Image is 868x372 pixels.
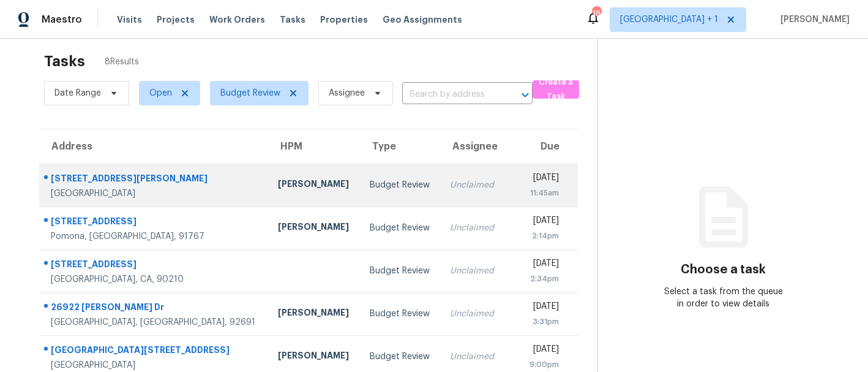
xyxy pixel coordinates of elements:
div: [DATE] [514,214,559,230]
div: [DATE] [514,172,559,187]
span: Maestro [42,13,82,26]
span: Create a Task [539,75,574,104]
th: Address [39,129,268,164]
div: Unclaimed [450,351,495,363]
div: Budget Review [370,308,430,320]
div: [PERSON_NAME] [278,349,350,365]
span: 8 Results [105,56,139,68]
th: Assignee [440,129,504,164]
span: Geo Assignments [383,13,462,26]
div: Budget Review [370,265,430,277]
div: [STREET_ADDRESS] [51,258,258,273]
span: Date Range [54,87,101,99]
div: 11:45am [514,187,559,199]
div: Unclaimed [450,308,495,320]
div: Select a task from the queue in order to view details [661,286,786,310]
div: Budget Review [370,222,430,234]
div: Unclaimed [450,265,495,277]
div: [DATE] [514,343,559,359]
div: [PERSON_NAME] [278,221,350,236]
span: Budget Review [220,87,280,99]
th: Type [360,129,440,164]
span: Properties [320,13,368,26]
span: Work Orders [209,13,265,26]
span: Visits [117,13,142,26]
div: [GEOGRAPHIC_DATA] [51,359,258,371]
div: Unclaimed [450,222,495,234]
div: 2:34pm [514,273,559,285]
h3: Choose a task [681,264,766,276]
div: [STREET_ADDRESS][PERSON_NAME] [51,172,258,188]
span: [PERSON_NAME] [776,13,850,26]
div: 3:31pm [514,316,559,328]
div: [GEOGRAPHIC_DATA] [51,188,258,200]
span: Assignee [329,87,365,99]
div: Budget Review [370,351,430,363]
div: Budget Review [370,179,430,191]
th: Due [504,129,578,164]
div: Unclaimed [450,179,495,191]
h2: Tasks [44,55,85,67]
div: [PERSON_NAME] [278,306,350,322]
div: [PERSON_NAME] [278,178,350,193]
div: 9:00pm [514,359,559,371]
div: [GEOGRAPHIC_DATA], CA, 90210 [51,273,258,286]
span: Tasks [280,15,305,24]
div: [DATE] [514,257,559,273]
div: 26922 [PERSON_NAME] Dr [51,301,258,316]
div: Pomona, [GEOGRAPHIC_DATA], 91767 [51,230,258,243]
div: [STREET_ADDRESS] [51,215,258,230]
input: Search by address [402,85,498,104]
div: [GEOGRAPHIC_DATA][STREET_ADDRESS] [51,344,258,359]
span: [GEOGRAPHIC_DATA] + 1 [620,13,718,26]
div: [GEOGRAPHIC_DATA], [GEOGRAPHIC_DATA], 92691 [51,316,258,328]
span: Projects [157,13,195,26]
div: [DATE] [514,300,559,316]
span: Open [149,87,172,99]
button: Open [517,86,534,104]
div: 18 [592,7,600,20]
div: 2:14pm [514,230,559,242]
button: Create a Task [533,80,580,99]
th: HPM [268,129,360,164]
